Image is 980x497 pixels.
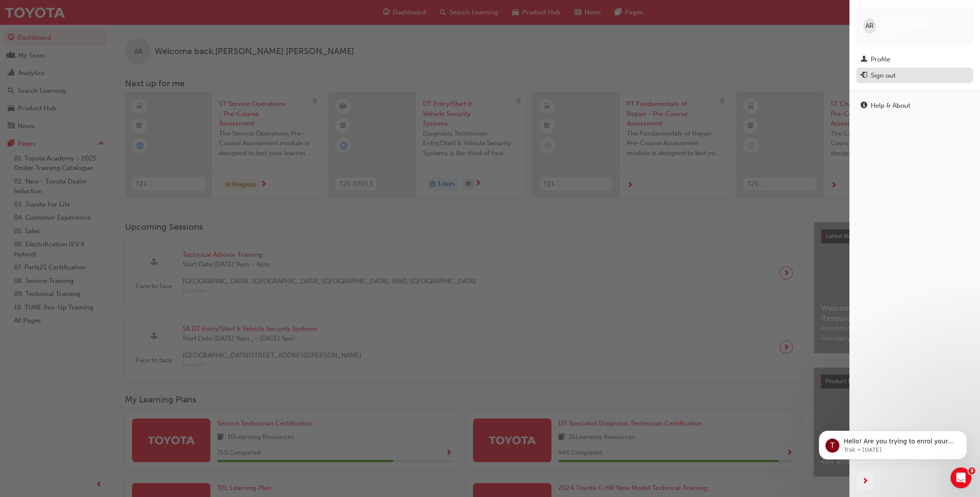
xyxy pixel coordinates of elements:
button: Sign out [856,68,973,84]
div: Profile [871,54,890,65]
iframe: Intercom notifications message [806,412,980,473]
span: info-icon [861,102,867,110]
span: 635201 [879,30,900,37]
a: Profile [856,51,973,68]
div: Help & About [871,101,910,111]
span: AR [865,21,874,31]
iframe: Intercom live chat [950,467,971,488]
span: exit-icon [861,72,867,80]
a: Help & About [856,98,973,114]
span: 3 [968,467,975,474]
div: Sign out [871,71,896,81]
span: man-icon [861,56,867,64]
span: next-icon [862,476,868,487]
span: [PERSON_NAME] [PERSON_NAME] [879,14,966,30]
